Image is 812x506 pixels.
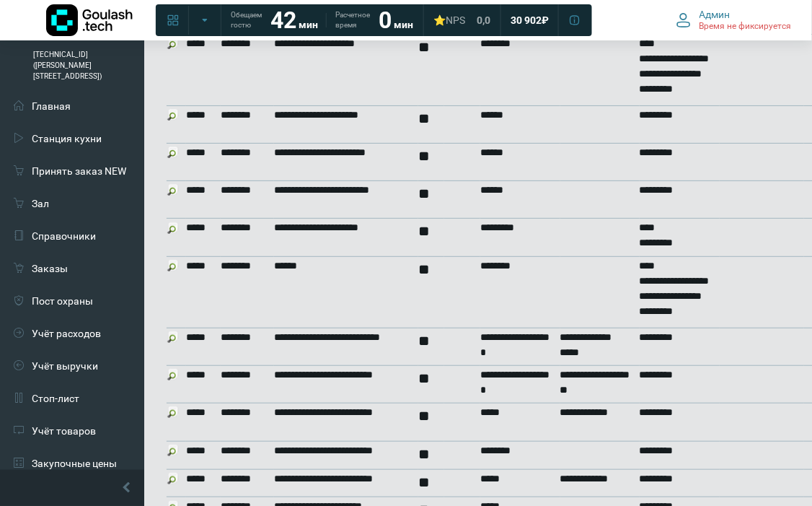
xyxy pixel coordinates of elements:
[542,14,549,27] span: ₽
[379,6,392,34] strong: 0
[335,10,370,30] span: Расчетное время
[700,8,731,21] span: Админ
[668,5,800,35] button: Админ Время не фиксируется
[446,14,465,26] span: NPS
[46,4,133,36] img: Логотип компании Goulash.tech
[394,19,413,30] span: мин
[700,21,792,32] span: Время не фиксируется
[477,14,490,27] span: 0,0
[433,14,465,27] div: ⭐
[299,19,318,30] span: мин
[270,6,296,34] strong: 42
[231,10,262,30] span: Обещаем гостю
[502,7,557,33] a: 30 902 ₽
[511,14,542,27] span: 30 902
[222,7,422,33] a: Обещаем гостю 42 мин Расчетное время 0 мин
[425,7,499,33] a: ⭐NPS 0,0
